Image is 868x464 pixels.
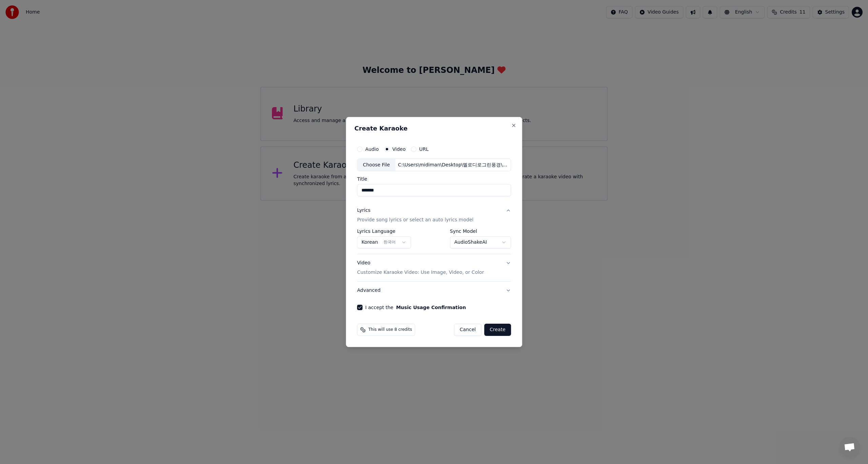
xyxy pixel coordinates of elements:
button: Advanced [357,282,511,299]
div: Choose File [357,159,395,171]
div: Video [357,260,484,276]
div: C:\Users\midiman\Desktop\멜로디로그린풍경\내사랑 야자순\내사랑 야자순.mp4 [395,162,511,168]
p: Provide song lyrics or select an auto lyrics model [357,217,473,224]
label: Audio [365,147,379,152]
h2: Create Karaoke [354,125,514,132]
button: Cancel [454,324,481,336]
p: Customize Karaoke Video: Use Image, Video, or Color [357,269,484,276]
label: Sync Model [450,229,511,234]
label: Lyrics Language [357,229,411,234]
label: Title [357,177,511,182]
label: Video [392,147,406,152]
div: Lyrics [357,207,370,214]
label: URL [419,147,429,152]
div: LyricsProvide song lyrics or select an auto lyrics model [357,229,511,254]
button: LyricsProvide song lyrics or select an auto lyrics model [357,202,511,229]
span: This will use 8 credits [368,327,412,332]
button: Create [484,324,511,336]
label: I accept the [365,305,466,310]
button: I accept the [396,305,466,310]
button: VideoCustomize Karaoke Video: Use Image, Video, or Color [357,255,511,282]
